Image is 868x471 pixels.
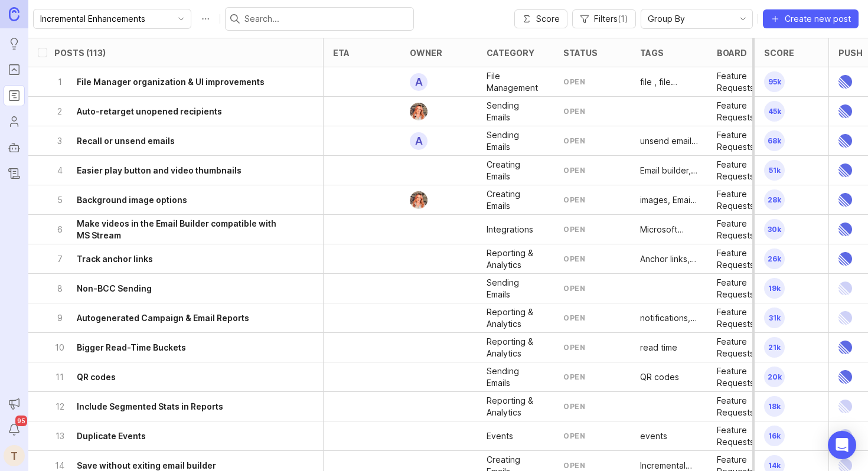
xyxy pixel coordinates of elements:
[77,253,153,265] h6: Track anchor links
[406,191,432,209] img: Bronwen W
[54,371,65,383] p: 11
[764,308,785,328] span: 31k
[77,312,249,324] h6: Autogenerated Campaign & Email Reports
[717,365,775,389] div: Feature Requests
[54,283,65,295] p: 8
[764,219,785,240] span: 30k
[77,342,186,354] h6: Bigger Read-Time Buckets
[717,188,775,212] div: Feature Requests
[640,165,698,176] div: Email builder, videos
[77,283,152,295] h6: Non-BCC Sending
[764,248,785,269] span: 26k
[717,306,775,330] p: Feature Requests
[77,194,187,206] h6: Background image options
[77,76,265,88] h6: File Manager organization & UI improvements
[733,14,752,24] svg: toggle icon
[717,70,775,94] p: Feature Requests
[77,371,116,383] h6: QR codes
[4,163,25,184] a: Changelog
[196,9,215,28] button: Roadmap options
[54,303,290,332] button: 9Autogenerated Campaign & Email Reports
[4,111,25,132] a: Users
[717,277,775,300] div: Feature Requests
[487,336,544,359] p: Reporting & Analytics
[406,103,432,120] img: Bronwen W
[77,106,222,117] h6: Auto-retarget unopened recipients
[717,424,775,448] p: Feature Requests
[717,159,775,182] p: Feature Requests
[838,215,852,244] img: Linear Logo
[764,396,785,417] span: 18k
[54,48,106,57] div: Posts (113)
[838,48,863,57] div: Push
[563,372,585,382] div: open
[640,342,677,354] p: read time
[54,244,290,273] button: 7Track anchor links
[838,274,852,303] img: Linear Logo
[640,371,679,383] p: QR codes
[77,165,242,176] h6: Easier play button and video thumbnails
[640,312,698,324] p: notifications, Analytics
[764,48,794,57] div: Score
[487,224,533,235] p: Integrations
[54,106,65,117] p: 2
[487,430,513,442] div: Events
[717,395,775,418] p: Feature Requests
[648,12,685,25] span: Group By
[4,59,25,80] a: Portal
[717,48,747,57] div: board
[717,100,775,123] p: Feature Requests
[640,253,698,265] p: Anchor links, tracking, link tracking
[563,313,585,323] div: open
[54,333,290,362] button: 10Bigger Read-Time Buckets
[244,12,409,25] input: Search...
[487,70,544,94] p: File Management
[838,421,852,450] img: Linear Logo
[172,14,191,24] svg: toggle icon
[563,254,585,264] div: open
[640,135,698,147] p: unsend email, Incremental Enhancements
[40,12,171,25] input: Incremental Enhancements
[410,73,428,91] div: A
[487,365,544,389] div: Sending Emails
[764,101,785,122] span: 45k
[764,426,785,446] span: 16k
[54,135,65,147] p: 3
[487,247,544,271] div: Reporting & Analytics
[54,67,290,96] button: 1File Manager organization & UI improvements
[717,129,775,153] p: Feature Requests
[487,395,544,418] p: Reporting & Analytics
[838,303,852,332] img: Linear Logo
[641,9,753,29] div: toggle menu
[594,13,628,25] span: Filters
[54,126,290,155] button: 3Recall or unsend emails
[717,218,775,241] p: Feature Requests
[487,277,544,300] p: Sending Emails
[717,247,775,271] div: Feature Requests
[828,431,856,459] div: Open Intercom Messenger
[4,33,25,54] a: Ideas
[54,362,290,391] button: 11QR codes
[563,460,585,470] div: open
[487,159,544,182] div: Creating Emails
[54,421,290,450] button: 13Duplicate Events
[487,188,544,212] p: Creating Emails
[717,336,775,359] p: Feature Requests
[785,13,851,25] span: Create new post
[54,224,65,235] p: 6
[4,393,25,414] button: Announcements
[77,430,146,442] h6: Duplicate Events
[764,337,785,358] span: 21k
